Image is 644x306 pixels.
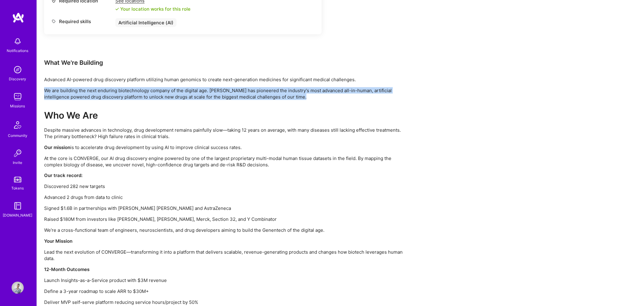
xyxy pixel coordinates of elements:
[44,277,409,284] p: Launch Insights-as-a-Service product with $3M revenue
[12,185,24,191] div: Tokens
[44,127,409,140] p: Despite massive advances in technology, drug development remains painfully slow—taking 12 years o...
[13,159,23,166] div: Invite
[12,12,24,23] img: logo
[12,35,24,47] img: bell
[44,87,409,100] p: We are building the next enduring biotechnology company of the digital age. [PERSON_NAME] has pio...
[44,205,409,212] p: Signed $1.6B in partnerships with [PERSON_NAME] [PERSON_NAME] and AstraZeneca
[9,76,26,82] div: Discovery
[51,18,112,25] div: Required skills
[8,132,27,139] div: Community
[7,47,29,54] div: Notifications
[115,6,191,12] div: Your location works for this role
[44,155,409,168] p: At the core is CONVERGE, our AI drug discovery engine powered by one of the largest proprietary m...
[44,144,70,150] strong: Our mission
[44,299,409,306] p: Deliver MVP self-serve platform reducing service hours/project by 50%
[51,19,56,24] i: icon Tag
[44,144,409,151] p: is to accelerate drug development by using AI to improve clinical success rates.
[44,249,409,262] p: Lead the next evolution of CONVERGE—transforming it into a platform that delivers scalable, reven...
[44,183,409,190] p: Discovered 282 new targets
[12,282,24,294] img: User Avatar
[3,212,33,218] div: [DOMAIN_NAME]
[12,91,24,103] img: teamwork
[44,288,409,295] p: Define a 3-year roadmap to scale ARR to $30M+
[14,177,21,183] img: tokens
[44,267,89,273] strong: 12-Month Outcomes
[10,282,25,294] a: User Avatar
[44,227,409,234] p: We’re a cross-functional team of engineers, neuroscientists, and drug developers aiming to build ...
[12,64,24,76] img: discovery
[44,173,82,179] strong: Our track record:
[12,147,24,159] img: Invite
[44,194,409,201] p: Advanced 2 drugs from data to clinic
[44,59,409,67] div: What We're Building
[44,110,98,121] strong: Who We Are
[44,216,409,223] p: Raised $180M from investors like [PERSON_NAME], [PERSON_NAME], Merck, Section 32, and Y Combinator
[10,118,25,132] img: Community
[12,200,24,212] img: guide book
[44,76,409,83] p: Advanced AI-powered drug discovery platform utilizing human genomics to create next-generation me...
[10,103,25,109] div: Missions
[44,238,72,244] strong: Your Mission
[115,18,177,27] div: Artificial Intelligence (AI)
[115,7,119,11] i: icon Check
